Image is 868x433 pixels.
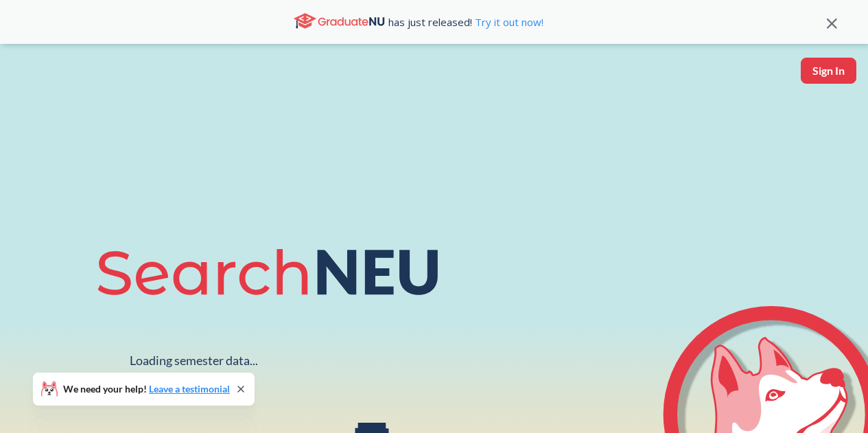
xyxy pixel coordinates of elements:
button: Sign In [801,58,856,84]
div: Loading semester data... [130,353,258,368]
img: sandbox logo [14,58,46,100]
a: Leave a testimonial [149,383,230,395]
span: We need your help! [63,384,230,394]
a: sandbox logo [14,58,46,104]
a: Try it out now! [472,15,543,29]
span: has just released! [388,14,543,30]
